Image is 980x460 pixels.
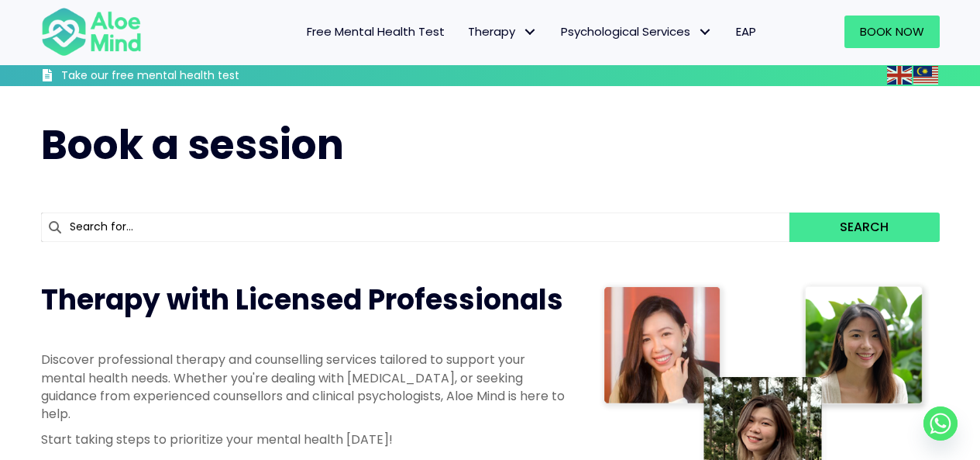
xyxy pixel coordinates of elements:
a: Psychological ServicesPsychological Services: submenu [549,16,724,48]
span: Psychological Services [561,23,713,40]
a: Free Mental Health Test [295,16,456,48]
a: Malay [913,66,940,84]
h3: Take our free mental health test [61,68,322,84]
span: Psychological Services: submenu [694,21,717,43]
nav: Menu [162,16,768,48]
a: Book Now [844,16,940,48]
span: Therapy with Licensed Professionals [41,280,563,320]
span: Therapy [468,23,538,40]
a: Whatsapp [923,406,958,441]
img: Aloe mind Logo [41,6,142,57]
a: English [887,66,913,84]
a: TherapyTherapy: submenu [456,16,549,48]
img: ms [913,66,938,85]
p: Discover professional therapy and counselling services tailored to support your mental health nee... [41,351,568,423]
span: Therapy: submenu [519,21,542,43]
span: EAP [736,23,756,40]
button: Search [789,213,939,242]
a: Take our free mental health test [41,68,322,86]
img: en [887,66,912,85]
span: Free Mental Health Test [307,23,445,40]
p: Start taking steps to prioritize your mental health [DATE]! [41,431,568,448]
span: Book a session [41,116,344,173]
a: EAP [724,16,768,48]
span: Book Now [860,23,924,40]
input: Search for... [41,213,790,242]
